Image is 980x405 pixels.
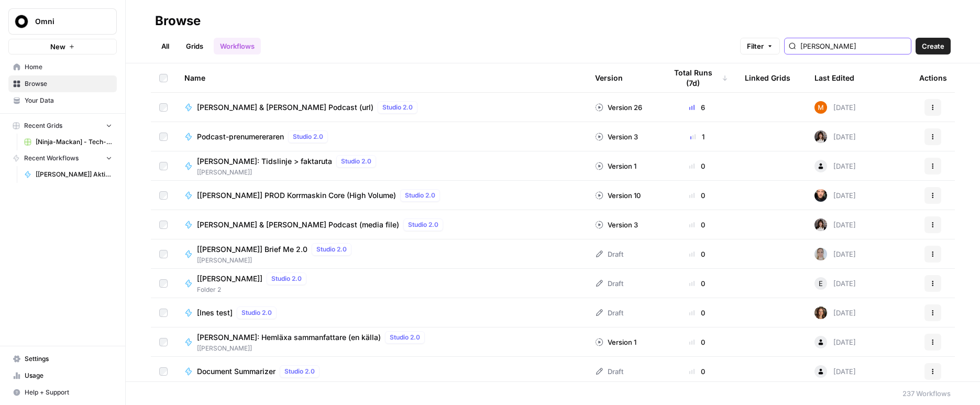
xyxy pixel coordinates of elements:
img: Omni Logo [12,12,31,31]
a: Podcast-prenumererarenStudio 2.0 [184,130,578,143]
div: [DATE] [814,336,856,348]
div: 0 [666,366,728,377]
span: [PERSON_NAME]: Hemläxa sammanfattare (en källa) [197,332,381,343]
span: [[PERSON_NAME]] Aktieanalyspuffgenerator [36,170,112,179]
a: Grids [180,38,210,54]
a: Usage [8,367,117,384]
img: do9mdpo4jkalhvi36n1g3xn1h7gs [814,218,827,231]
span: Folder 2 [197,285,311,294]
div: Last Edited [814,63,854,92]
div: 6 [666,102,728,113]
span: [[PERSON_NAME]] [197,256,356,265]
span: Studio 2.0 [293,132,323,141]
span: Create [922,41,944,51]
img: bq4czcpuqxszrwqxwhyokfng4gxe [814,307,827,319]
span: Studio 2.0 [341,157,371,166]
div: [DATE] [814,365,856,378]
div: Version 26 [595,102,642,113]
span: Home [25,62,112,72]
a: All [155,38,175,54]
span: Studio 2.0 [316,245,347,254]
button: Recent Workflows [8,150,117,166]
div: Actions [919,63,947,92]
div: [DATE] [814,218,856,231]
span: Studio 2.0 [241,308,272,318]
span: Studio 2.0 [408,220,438,229]
img: rf9vd23nz5x6axcvpgtzses2kd89 [814,101,827,114]
a: [[PERSON_NAME]] Aktieanalyspuffgenerator [19,166,117,183]
span: Filter [747,41,764,51]
a: [[PERSON_NAME]] PROD Korrmaskin Core (High Volume)Studio 2.0 [184,189,578,202]
input: Search [800,41,907,51]
div: 0 [666,337,728,347]
div: [DATE] [814,189,856,202]
span: Recent Grids [24,121,62,130]
span: Studio 2.0 [382,103,413,112]
span: Your Data [25,96,112,105]
span: Document Summarizer [197,366,276,377]
div: Version 3 [595,132,638,142]
span: [Ninja-Mackan] - Tech-kategoriseraren Grid [36,137,112,147]
a: Document SummarizerStudio 2.0 [184,365,578,378]
div: 237 Workflows [902,388,951,399]
a: Your Data [8,92,117,109]
a: [[PERSON_NAME]] Brief Me 2.0Studio 2.0[[PERSON_NAME]] [184,243,578,265]
span: [PERSON_NAME]: Tidslinje > faktaruta [197,156,332,167]
span: Studio 2.0 [271,274,302,283]
span: Studio 2.0 [284,367,315,376]
img: do9mdpo4jkalhvi36n1g3xn1h7gs [814,130,827,143]
span: [[PERSON_NAME]] [197,168,380,177]
div: [DATE] [814,277,856,290]
a: [Ines test]Studio 2.0 [184,307,578,319]
button: Help + Support [8,384,117,401]
div: [DATE] [814,130,856,143]
div: [DATE] [814,307,856,319]
span: Help + Support [25,388,112,397]
span: E [819,278,823,289]
div: Version 1 [595,337,636,347]
span: [PERSON_NAME] & [PERSON_NAME] Podcast (url) [197,102,373,113]
a: [PERSON_NAME]: Hemläxa sammanfattare (en källa)Studio 2.0[[PERSON_NAME]] [184,331,578,353]
button: New [8,39,117,54]
div: 0 [666,278,728,289]
div: Draft [595,249,623,259]
div: Version 3 [595,220,638,230]
span: [PERSON_NAME] & [PERSON_NAME] Podcast (media file) [197,220,399,230]
span: Settings [25,354,112,364]
div: Browse [155,13,201,29]
div: Version [595,63,623,92]
div: Linked Grids [745,63,790,92]
a: [PERSON_NAME] & [PERSON_NAME] Podcast (media file)Studio 2.0 [184,218,578,231]
a: Settings [8,351,117,367]
div: Total Runs (7d) [666,63,728,92]
a: Home [8,59,117,75]
div: 0 [666,220,728,230]
span: Omni [35,16,98,27]
div: Name [184,63,578,92]
span: [[PERSON_NAME]] [197,273,262,284]
span: [[PERSON_NAME]] PROD Korrmaskin Core (High Volume) [197,190,396,201]
div: 0 [666,308,728,318]
button: Create [916,38,951,54]
a: [PERSON_NAME]: Tidslinje > faktarutaStudio 2.0[[PERSON_NAME]] [184,155,578,177]
a: [[PERSON_NAME]]Studio 2.0Folder 2 [184,272,578,294]
span: Studio 2.0 [405,191,435,200]
button: Filter [740,38,780,54]
a: Browse [8,75,117,92]
span: [[PERSON_NAME]] [197,344,429,353]
img: d6xf1ljdak83803ns8wlm25z8kr1 [814,189,827,202]
div: [DATE] [814,101,856,114]
div: [DATE] [814,160,856,172]
div: Draft [595,308,623,318]
span: Recent Workflows [24,154,79,163]
span: Studio 2.0 [390,333,420,342]
span: New [50,41,65,52]
span: Browse [25,79,112,89]
div: 0 [666,249,728,259]
div: 0 [666,161,728,171]
a: [Ninja-Mackan] - Tech-kategoriseraren Grid [19,134,117,150]
img: ibjarr27r0njrkh9rlaxszn0599i [814,248,827,260]
div: Version 1 [595,161,636,171]
button: Workspace: Omni [8,8,117,35]
span: [Ines test] [197,308,233,318]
